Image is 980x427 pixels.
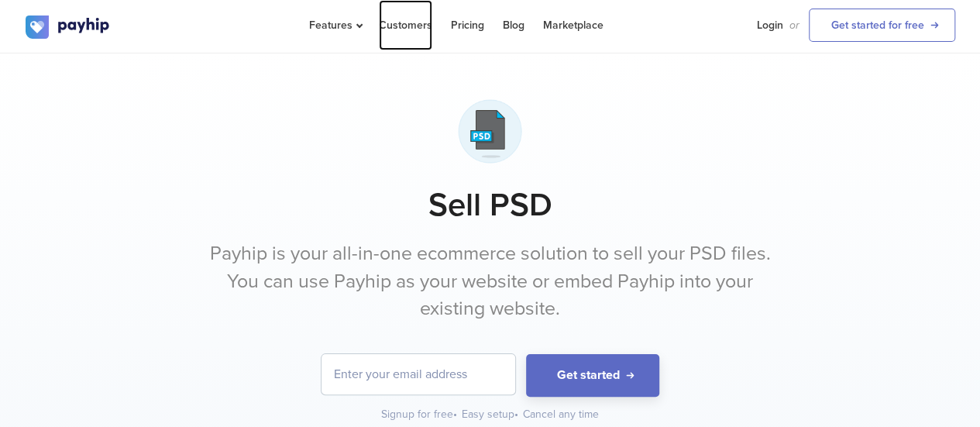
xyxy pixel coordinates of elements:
[26,186,955,225] h1: Sell PSD
[462,407,520,422] div: Easy setup
[453,408,457,421] span: •
[451,92,529,170] img: psd-file-xjcgos20bpf346z3ruigrh.png
[526,354,659,397] button: Get started
[381,407,459,422] div: Signup for free
[309,19,360,32] span: Features
[809,9,955,42] a: Get started for free
[200,240,781,323] p: Payhip is your all-in-one ecommerce solution to sell your PSD files. You can use Payhip as your w...
[322,354,515,394] input: Enter your email address
[26,15,111,39] img: logo.svg
[514,408,518,421] span: •
[523,407,599,422] div: Cancel any time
